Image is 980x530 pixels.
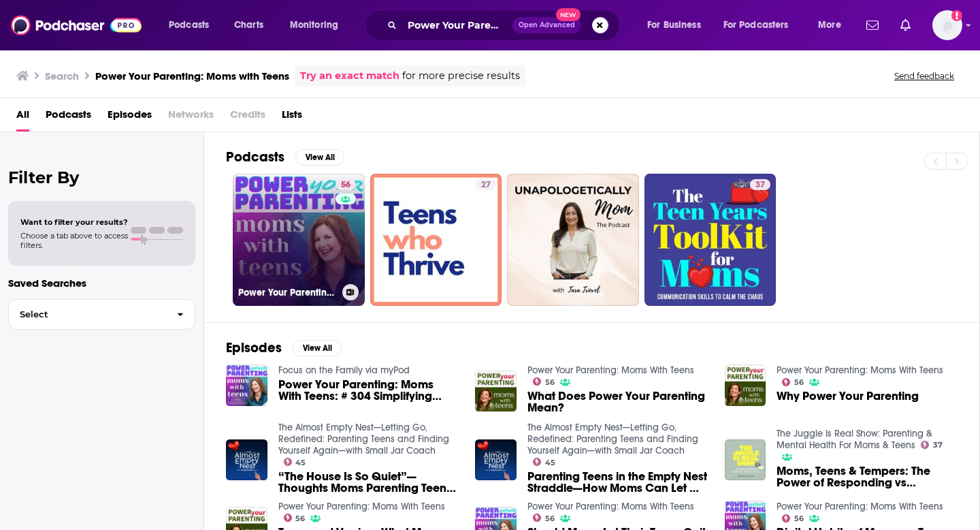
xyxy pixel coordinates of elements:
span: 56 [341,178,350,192]
a: Episodes [108,104,152,131]
img: User Profile [932,10,962,40]
a: 37 [750,179,770,190]
a: Focus on the Family via myPod [278,364,410,376]
a: 45 [284,458,306,466]
img: “The House Is So Quiet”—Thoughts Moms Parenting Teens Are Ashamed They Think | Ep. 182 [226,439,267,481]
a: Show notifications dropdown [861,14,884,37]
span: Want to filter your results? [20,217,128,227]
button: open menu [808,14,858,36]
span: Credits [230,104,265,131]
a: Power Your Parenting: Moms With Teens [777,364,943,376]
span: Select [9,310,166,319]
span: More [818,16,841,35]
img: Parenting Teens in the Empty Nest Straddle—How Moms Can Let Go Without Losing Themselves | Ep. 165 [475,439,517,481]
a: 56 [284,514,306,522]
a: “The House Is So Quiet”—Thoughts Moms Parenting Teens Are Ashamed They Think | Ep. 182 [278,471,459,494]
a: 56 [782,378,804,386]
span: Open Advanced [519,22,575,29]
a: Podcasts [46,104,91,131]
a: 56Power Your Parenting: Moms With Teens [233,174,365,306]
span: New [556,8,581,21]
img: Why Power Your Parenting [725,364,766,406]
a: 56 [782,514,804,523]
button: Select [8,299,195,330]
button: View All [295,149,344,166]
a: Power Your Parenting: Moms With Teens [777,501,943,512]
a: Try an exact match [300,68,399,84]
span: 27 [481,178,491,192]
div: Search podcasts, credits, & more... [378,10,633,41]
img: Moms, Teens & Tempers: The Power of Responding vs Reacting [725,439,766,481]
button: Send feedback [890,70,958,82]
span: For Podcasters [723,16,789,35]
span: Monitoring [290,16,338,35]
a: Power Your Parenting: Moms With Teens [527,364,694,376]
span: 37 [755,178,765,192]
h2: Filter By [8,168,195,187]
a: 27 [476,179,496,190]
h3: Search [45,69,79,82]
a: 56 [336,179,356,190]
a: Parenting Teens in the Empty Nest Straddle—How Moms Can Let Go Without Losing Themselves | Ep. 165 [527,471,708,494]
span: Networks [168,104,214,131]
a: What Does Power Your Parenting Mean? [475,371,517,412]
a: Charts [225,14,272,36]
button: View All [293,340,342,356]
a: Why Power Your Parenting [777,390,919,402]
a: 27 [370,174,502,306]
a: 56 [533,377,555,386]
span: For Business [647,16,701,35]
a: All [16,104,29,131]
span: Podcasts [169,16,209,35]
a: PodcastsView All [226,149,344,166]
svg: Add a profile image [951,10,962,21]
a: What Does Power Your Parenting Mean? [527,390,708,414]
button: open menu [280,14,356,36]
a: The Juggle Is Real Show: Parenting & Mental Health For Moms & Teens [777,428,932,451]
a: EpisodesView All [226,339,342,356]
a: Lists [282,104,302,131]
span: 56 [545,379,555,386]
span: Choose a tab above to access filters. [20,231,128,250]
button: open menu [159,14,227,36]
img: Power Your Parenting: Moms With Teens: # 304 Simplifying College Readiness [226,364,267,406]
span: 56 [545,516,555,522]
button: open menu [715,14,808,36]
span: Charts [234,16,263,35]
h2: Episodes [226,339,282,356]
a: The Almost Empty Nest—Letting Go, Redefined: Parenting Teens and Finding Yourself Again—with Smal... [527,422,698,456]
span: 45 [545,460,555,466]
a: Moms, Teens & Tempers: The Power of Responding vs Reacting [777,465,958,488]
h3: Power Your Parenting: Moms With Teens [238,287,337,298]
a: Power Your Parenting: Moms With Teens [278,501,445,512]
a: Power Your Parenting: Moms With Teens: # 304 Simplifying College Readiness [278,379,459,402]
span: Logged in as kbastian [932,10,962,40]
h2: Podcasts [226,149,284,166]
h3: Power Your Parenting: Moms with Teens [95,69,289,82]
a: 45 [533,458,555,466]
img: Podchaser - Follow, Share and Rate Podcasts [11,12,142,38]
input: Search podcasts, credits, & more... [402,14,512,36]
a: The Almost Empty Nest—Letting Go, Redefined: Parenting Teens and Finding Yourself Again—with Smal... [278,422,449,456]
span: 37 [933,442,943,448]
a: 37 [921,441,943,449]
button: Show profile menu [932,10,962,40]
span: 45 [295,460,306,466]
span: for more precise results [402,68,520,84]
span: 56 [794,516,804,522]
